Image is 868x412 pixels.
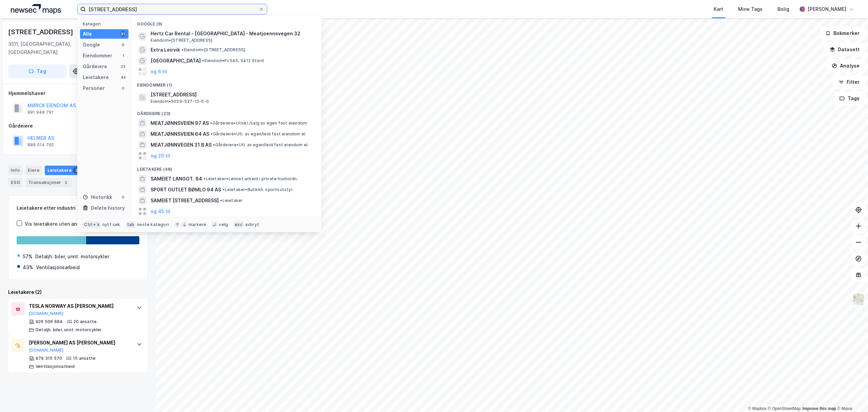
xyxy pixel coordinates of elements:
[83,21,129,26] div: Kategori
[29,311,64,316] button: [DOMAIN_NAME]
[777,5,789,13] div: Bolig
[8,64,66,78] button: Tag
[220,198,243,203] span: Leietaker
[151,99,209,104] span: Eiendom • 5059-537-12-0-0
[83,193,112,201] div: Historikk
[826,59,865,73] button: Analyse
[120,86,126,91] div: 0
[245,222,259,227] div: avbryt
[132,106,321,118] div: Gårdeiere (23)
[132,77,321,89] div: Eiendommer (1)
[83,41,100,49] div: Google
[210,120,212,126] span: •
[83,221,101,228] div: Ctrl + k
[213,142,309,148] span: Gårdeiere • Utl. av egen/leid fast eiendom el.
[73,356,96,361] div: 15 ansatte
[211,131,213,136] span: •
[74,319,97,324] div: 20 ansatte
[29,348,64,353] button: [DOMAIN_NAME]
[120,31,126,37] div: 81
[120,64,126,69] div: 23
[181,47,183,52] span: •
[23,252,33,261] div: 57%
[83,84,105,92] div: Personer
[233,221,244,228] div: esc
[151,30,313,38] span: Hertz Car Rental - [GEOGRAPHIC_DATA] - Meatjoennsvegen 32
[151,68,167,76] button: og 6 til
[8,178,23,187] div: ESG
[27,110,54,115] div: 991 948 791
[803,406,836,411] a: Improve this map
[27,142,54,148] div: 889 014 792
[132,16,321,28] div: Google (9)
[8,89,147,97] div: Hjemmelshaver
[181,47,245,53] span: Eiendom • [STREET_ADDRESS]
[210,120,307,126] span: Gårdeiere • Utvikl./salg av egen fast eiendom
[137,222,169,227] div: neste kategori
[852,293,865,306] img: Z
[11,4,61,14] img: logo.a4113a55bc3d86da70a041830d287a7e.svg
[834,379,868,412] iframe: Chat Widget
[151,186,221,194] span: SPORT OUTLET BØMLO 94 AS
[126,221,136,228] div: tab
[120,53,126,58] div: 1
[748,406,767,411] a: Mapbox
[189,222,206,227] div: markere
[8,166,22,175] div: Info
[151,130,209,138] span: MEATJØNNSVEIEN 64 AS
[25,178,72,187] div: Transaksjoner
[83,30,92,38] div: Alle
[83,62,107,71] div: Gårdeiere
[808,5,846,13] div: [PERSON_NAME]
[151,196,219,205] span: SAMEIET [STREET_ADDRESS]
[83,52,112,60] div: Eiendommer
[120,42,126,48] div: 9
[8,26,75,37] div: [STREET_ADDRESS]
[220,198,222,203] span: •
[36,327,102,333] div: Detaljh. biler, unnt. motorsykler
[211,131,306,137] span: Gårdeiere • Utl. av egen/leid fast eiendom el.
[8,40,110,56] div: 3511, [GEOGRAPHIC_DATA], [GEOGRAPHIC_DATA]
[202,58,204,63] span: •
[102,222,120,227] div: nytt søk
[738,5,763,13] div: Mine Tags
[151,207,170,216] button: og 45 til
[202,58,264,63] span: Eiendom • Fv545, 5412 Stord
[86,4,259,14] input: Søk på adresse, matrikkel, gårdeiere, leietakere eller personer
[151,141,212,149] span: MEATJØNNVEGEN 31 B AS
[8,288,148,296] div: Leietakere (2)
[36,364,75,369] div: Ventilasjonsarbeid
[820,26,865,40] button: Bokmerker
[151,38,212,43] span: Eiendom • [STREET_ADDRESS]
[151,175,202,183] span: SAMEIET LANGGT. 94
[834,92,865,105] button: Tags
[151,91,313,99] span: [STREET_ADDRESS]
[203,176,205,181] span: •
[36,356,62,361] div: 979 315 570
[36,319,63,324] div: 926 506 684
[203,176,298,182] span: Leietaker • Lønnet arbeid i private husholdn.
[36,263,80,271] div: Ventilasjonsarbeid
[23,263,33,271] div: 43%
[25,220,89,228] div: Vis leietakere uten ansatte
[29,302,130,310] div: TESLA NORWAY AS [PERSON_NAME]
[83,73,109,81] div: Leietakere
[768,406,801,411] a: OpenStreetMap
[8,122,147,130] div: Gårdeiere
[222,187,293,192] span: Leietaker • Butikkh. sportsutstyr
[120,194,126,200] div: 0
[714,5,723,13] div: Kart
[151,46,180,54] span: Extra Leirvik
[29,339,130,347] div: [PERSON_NAME] AS [PERSON_NAME]
[151,152,170,160] button: og 20 til
[219,222,228,227] div: velg
[213,142,215,147] span: •
[91,204,125,212] div: Delete history
[17,204,139,212] div: Leietakere etter industri
[35,252,109,261] div: Detaljh. biler, unnt. motorsykler
[833,75,865,89] button: Filter
[151,57,201,65] span: [GEOGRAPHIC_DATA]
[73,167,80,174] div: 2
[151,119,209,127] span: MEATJØNNSVEIEN 97 AS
